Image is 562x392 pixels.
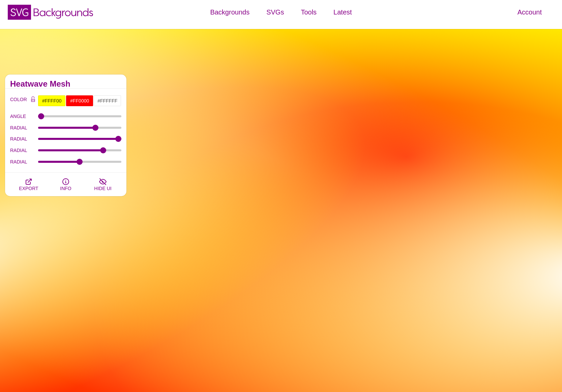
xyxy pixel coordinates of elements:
[10,95,28,107] label: COLOR
[10,123,38,132] label: RADIAL
[10,157,38,166] label: RADIAL
[10,134,38,143] label: RADIAL
[28,95,38,104] button: Color Lock
[10,146,38,155] label: RADIAL
[84,173,121,196] button: HIDE UI
[292,2,325,22] a: Tools
[202,2,258,22] a: Backgrounds
[47,173,84,196] button: INFO
[325,2,360,22] a: Latest
[10,81,121,87] h2: Heatwave Mesh
[60,186,71,191] span: INFO
[10,112,38,121] label: ANGLE
[258,2,292,22] a: SVGs
[19,186,38,191] span: EXPORT
[10,173,47,196] button: EXPORT
[94,186,111,191] span: HIDE UI
[509,2,550,22] a: Account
